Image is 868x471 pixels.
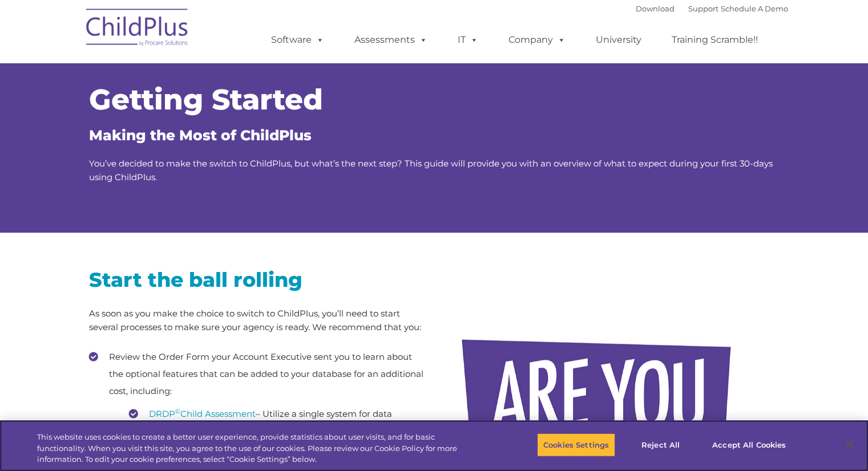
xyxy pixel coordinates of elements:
a: Schedule A Demo [721,4,788,13]
li: – Utilize a single system for data management: ChildPlus with the DRDP built-in. [129,405,426,440]
button: Cookies Settings [537,433,615,457]
a: Company [497,29,577,51]
h2: Start the ball rolling [89,267,426,293]
button: Accept All Cookies [706,433,792,457]
img: ChildPlus by Procare Solutions [80,1,195,58]
a: DRDP©Child Assessment [149,408,256,419]
a: Assessments [343,29,439,51]
a: IT [446,29,490,51]
a: Software [260,29,336,51]
button: Reject All [625,433,696,457]
a: Support [688,4,718,13]
span: Getting Started [89,82,323,117]
a: University [584,29,653,51]
span: You’ve decided to make the switch to ChildPlus, but what’s the next step? This guide will provide... [89,158,773,182]
font: | [636,4,788,13]
button: Close [837,432,862,457]
a: Training Scramble!! [660,29,769,51]
span: Making the Most of ChildPlus [89,127,312,144]
sup: © [175,407,180,415]
p: As soon as you make the choice to switch to ChildPlus, you’ll need to start several processes to ... [89,307,426,334]
div: This website uses cookies to create a better user experience, provide statistics about user visit... [37,432,478,465]
a: Download [636,4,675,13]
